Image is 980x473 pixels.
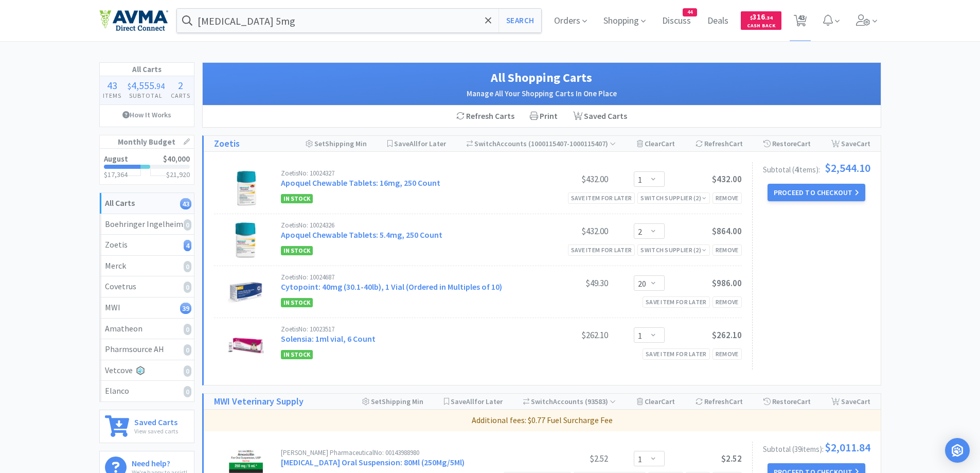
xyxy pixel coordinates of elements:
div: Amatheon [105,322,189,336]
h4: Subtotal [124,91,168,100]
div: Accounts [523,394,616,409]
div: $432.00 [531,173,608,185]
a: 43 [790,17,811,27]
h4: Items [100,91,124,100]
span: Switch [474,139,496,148]
img: 52f3cfea20be4da9bd0773a3796c67f0_598476.png [228,222,264,258]
div: Save item for later [643,296,710,307]
div: Refresh Carts [449,106,522,127]
div: Zoetis No: 10023517 [281,326,531,332]
a: Saved CartsView saved carts [99,410,194,443]
h1: All Shopping Carts [213,68,870,87]
div: Vetcove [105,364,189,377]
span: 94 [156,81,165,91]
span: In Stock [281,194,313,203]
div: Save item for later [568,192,635,203]
div: Refresh [696,394,743,409]
div: Subtotal ( 39 item s ): [763,442,870,453]
a: August$40,000$17,364$21,920 [100,149,194,184]
h4: Carts [168,91,193,100]
a: Covetrus0 [100,276,194,297]
i: 43 [180,198,191,209]
i: 0 [184,261,191,272]
a: MWI39 [100,297,194,319]
div: Print [522,106,565,127]
span: $986.00 [712,277,742,289]
a: All Carts43 [100,193,194,214]
strong: All Carts [105,198,135,208]
span: 44 [683,9,697,16]
span: Cart [661,397,675,406]
div: Zoetis No: 10024326 [281,222,531,229]
div: $432.00 [531,225,608,237]
div: Save [831,136,870,151]
span: ( 1000115407-1000115407 ) [527,139,616,148]
span: Cart [797,397,811,406]
a: Zoetis4 [100,235,194,256]
span: Cart [661,139,675,148]
span: $40,000 [163,154,190,164]
span: In Stock [281,298,313,307]
div: Pharmsource AH [105,343,189,356]
img: e4e33dab9f054f5782a47901c742baa9_102.png [99,10,168,31]
span: 2 [178,79,183,92]
p: Additional fees: $0.77 Fuel Surcharge Fee [208,414,877,427]
div: Zoetis [105,238,189,252]
div: Remove [712,244,742,255]
span: $2.52 [721,453,742,464]
a: Discuss44 [658,16,695,26]
input: Search by item, sku, manufacturer, ingredient, size... [177,9,542,32]
span: 21,920 [170,170,190,179]
h3: $ [166,171,190,178]
div: Save [831,394,870,409]
span: $2,011.84 [825,442,870,453]
span: Cart [729,397,743,406]
div: Restore [763,394,811,409]
a: Cytopoint: 40mg (30.1-40lb), 1 Vial (Ordered in Multiples of 10) [281,282,502,292]
span: In Stock [281,246,313,255]
h1: MWI Veterinary Supply [214,394,304,409]
div: Clear [637,136,675,151]
div: $49.30 [531,277,608,289]
span: 4,555 [131,79,154,92]
h2: August [104,155,128,163]
span: Save for Later [394,139,446,148]
a: Apoquel Chewable Tablets: 16mg, 250 Count [281,178,440,188]
span: Cart [729,139,743,148]
a: Deals [703,16,733,26]
img: 77f230a4f4b04af59458bd3fed6a6656_494019.png [228,326,264,362]
div: Open Intercom Messenger [945,438,970,463]
i: 0 [184,386,191,397]
div: Switch Supplier ( 2 ) [640,245,706,255]
div: MWI [105,301,189,314]
h6: Need help? [132,457,187,467]
h6: Saved Carts [134,415,178,426]
a: How It Works [100,105,194,125]
div: [PERSON_NAME] Pharmaceutical No: 00143988980 [281,449,531,456]
a: Vetcove0 [100,360,194,381]
span: $262.10 [712,329,742,341]
i: 39 [180,303,191,314]
button: Proceed to Checkout [768,184,865,201]
a: Saved Carts [565,106,635,127]
span: $432.00 [712,173,742,185]
div: Merck [105,259,189,273]
i: 4 [184,240,191,251]
div: $262.10 [531,329,608,341]
h1: Zoetis [214,136,240,151]
a: [MEDICAL_DATA] Oral Suspension: 80Ml (250Mg/5Ml) [281,457,465,467]
div: Clear [637,394,675,409]
span: 316 [750,12,773,22]
span: Cart [857,139,870,148]
div: Covetrus [105,280,189,293]
div: Save item for later [568,244,635,255]
span: Cash Back [747,23,775,30]
a: Boehringer Ingelheim0 [100,214,194,235]
div: Shipping Min [362,394,423,409]
p: View saved carts [134,426,178,436]
span: . 34 [765,14,773,21]
a: Solensia: 1ml vial, 6 Count [281,334,376,344]
h2: Manage All Your Shopping Carts In One Place [213,87,870,100]
a: Merck0 [100,256,194,277]
span: Cart [857,397,870,406]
